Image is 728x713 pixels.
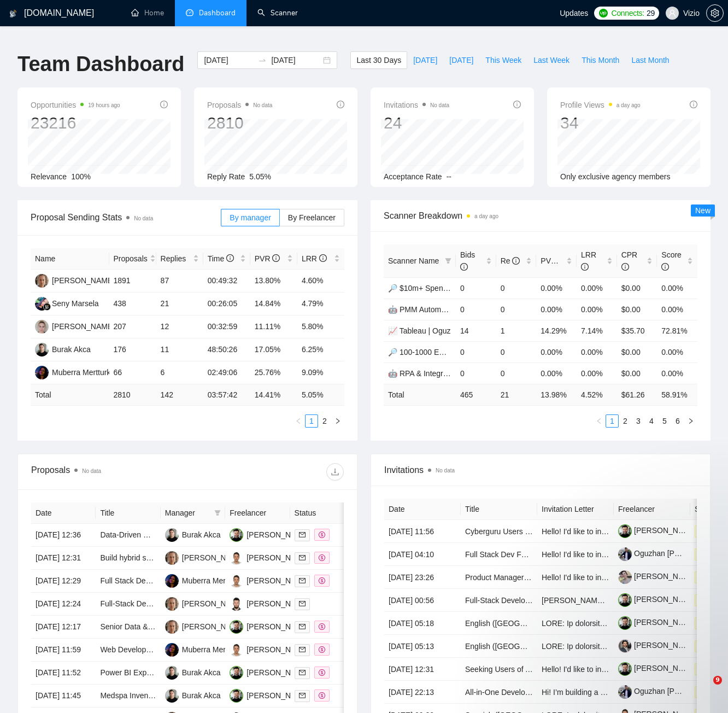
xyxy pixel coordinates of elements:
[299,646,306,653] span: mail
[337,101,344,108] span: info-circle
[581,250,596,271] span: LRR
[536,277,577,299] td: 0.00%
[35,367,110,376] a: MMMuberra Mertturk
[672,415,684,427] a: 6
[621,263,629,271] span: info-circle
[617,384,657,405] td: $ 61.26
[388,326,451,335] a: 📈 Tableau | Oguz
[413,54,437,66] span: [DATE]
[295,418,302,424] span: left
[100,576,297,585] a: Full Stack Developer needed to develop AI Search Engine
[109,293,156,315] td: 438
[230,553,309,562] a: BC[PERSON_NAME]
[618,547,632,561] img: c15QXSkTbf_nDUAgF2qRKoc9GqDTrm_ONu9nmeYNN62MsHvhNmVjYFMQx5sUhfyAvI
[246,621,309,633] div: [PERSON_NAME]
[165,553,245,562] a: SK[PERSON_NAME]
[165,576,240,585] a: MMMuberra Mertturk
[35,297,49,311] img: SM
[255,254,280,263] span: PVR
[31,384,109,406] td: Total
[203,338,250,361] td: 48:50:26
[299,531,306,538] span: mail
[230,689,243,703] img: OG
[100,553,209,562] a: Build hybrid scraping framework
[619,415,631,427] a: 2
[272,254,280,262] span: info-circle
[182,689,221,702] div: Burak Akca
[156,293,203,315] td: 21
[536,341,577,363] td: 0.00%
[203,384,250,406] td: 03:57:42
[165,620,179,634] img: SK
[713,676,722,685] span: 9
[100,599,325,608] a: Full-Stack Developer for Surf Forecast Mobile App (iOS & Android)
[246,529,309,541] div: [PERSON_NAME]
[612,7,644,19] span: Connects:
[536,384,577,405] td: 13.98 %
[496,363,537,384] td: 0
[246,667,309,679] div: [PERSON_NAME]
[618,593,632,607] img: c1ntb8EfcD4fRDMbFL2Ids_X2UMrq9QxXvC47xuukCApDWBZibKjrGYSBPBEYnsGNA
[246,598,309,610] div: [PERSON_NAME]
[109,338,156,361] td: 176
[388,305,497,314] a: 🤖 PMM Automation | Kürşat 🚧
[203,315,250,338] td: 00:32:59
[327,467,343,476] span: download
[617,363,657,384] td: $0.00
[100,645,344,654] a: Web Developer Needed to Create a Homeowner-Contractor Pairing Site
[326,463,344,481] button: download
[230,691,309,699] a: OG[PERSON_NAME]
[657,277,697,299] td: 0.00%
[388,348,483,356] a: 🔎 100-1000 Employees 🕺🏻
[706,9,724,17] a: setting
[230,668,309,676] a: OG[PERSON_NAME]
[246,644,309,656] div: [PERSON_NAME]
[668,9,676,17] span: user
[250,293,297,315] td: 14.84%
[496,320,537,341] td: 1
[214,510,221,516] span: filter
[165,551,179,565] img: SK
[657,363,697,384] td: 0.00%
[208,254,234,263] span: Time
[71,172,91,181] span: 100%
[559,257,566,265] span: info-circle
[230,643,243,657] img: BC
[618,595,697,604] a: [PERSON_NAME]
[230,620,243,634] img: OG
[100,622,365,631] a: Senior Data & BI Engineer to build AWS BI stack (Redshift + dbt + QuickSight)
[299,692,306,699] span: mail
[250,315,297,338] td: 11.11%
[212,505,223,521] span: filter
[165,668,221,676] a: BABurak Akca
[632,414,645,428] li: 3
[632,415,644,427] a: 3
[182,575,240,587] div: Muberra Mertturk
[445,258,451,264] span: filter
[671,414,684,428] li: 6
[165,597,179,611] img: SK
[165,530,221,539] a: BABurak Akca
[165,689,179,703] img: BA
[657,341,697,363] td: 0.00%
[165,666,179,680] img: BA
[456,320,496,341] td: 14
[156,248,203,270] th: Replies
[230,574,243,588] img: BC
[684,414,697,428] button: right
[617,299,657,320] td: $0.00
[331,414,344,428] button: right
[35,299,99,307] a: SMSeny Marsela
[617,320,657,341] td: $35.70
[331,414,344,428] li: Next Page
[460,263,468,271] span: info-circle
[226,254,234,262] span: info-circle
[621,250,638,271] span: CPR
[250,361,297,384] td: 25.76%
[631,54,669,66] span: Last Month
[134,215,153,221] span: No data
[541,256,566,265] span: PVR
[617,277,657,299] td: $0.00
[100,691,293,700] a: Medspa Inventory Tracking System Setup & Optimization
[246,552,309,564] div: [PERSON_NAME]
